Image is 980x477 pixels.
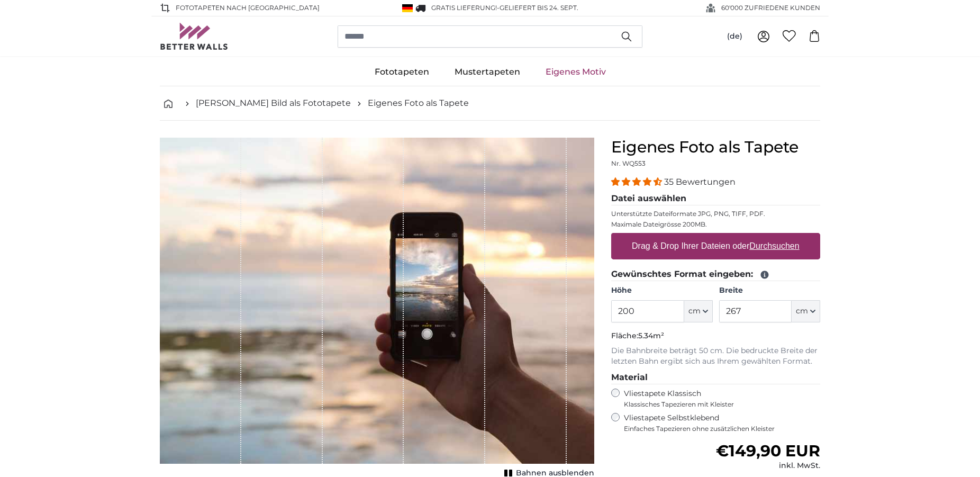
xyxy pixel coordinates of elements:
div: inkl. MwSt. [716,461,820,471]
p: Fläche: [611,331,820,341]
p: Die Bahnbreite beträgt 50 cm. Die bedruckte Breite der letzten Bahn ergibt sich aus Ihrem gewählt... [611,346,820,367]
span: - [497,4,578,12]
span: Geliefert bis 24. Sept. [500,4,578,12]
span: €149,90 EUR [716,441,820,461]
button: (de) [719,27,751,46]
p: Maximale Dateigrösse 200MB. [611,220,820,229]
label: Breite [719,285,820,296]
h1: Eigenes Foto als Tapete [611,138,820,157]
span: Nr. WQ553 [611,159,646,167]
span: GRATIS Lieferung! [431,4,497,12]
span: 60'000 ZUFRIEDENE KUNDEN [721,3,820,13]
a: Eigenes Motiv [533,58,619,86]
label: Vliestapete Klassisch [624,389,811,409]
nav: breadcrumbs [160,86,820,121]
legend: Material [611,371,820,384]
a: Eigenes Foto als Tapete [368,97,469,110]
p: Unterstützte Dateiformate JPG, PNG, TIFF, PDF. [611,210,820,218]
label: Vliestapete Selbstklebend [624,413,820,433]
span: cm [688,306,701,317]
legend: Gewünschtes Format eingeben: [611,268,820,281]
a: [PERSON_NAME] Bild als Fototapete [196,97,351,110]
legend: Datei auswählen [611,192,820,205]
span: cm [796,306,808,317]
span: 5.34m² [638,331,664,340]
span: 4.34 stars [611,177,664,187]
span: Fototapeten nach [GEOGRAPHIC_DATA] [176,3,320,13]
button: cm [792,300,820,322]
label: Höhe [611,285,712,296]
img: Deutschland [402,4,413,12]
button: cm [684,300,713,322]
span: 35 Bewertungen [664,177,736,187]
u: Durchsuchen [750,241,800,250]
a: Mustertapeten [442,58,533,86]
a: Fototapeten [362,58,442,86]
label: Drag & Drop Ihrer Dateien oder [628,236,804,257]
span: Klassisches Tapezieren mit Kleister [624,400,811,409]
span: Einfaches Tapezieren ohne zusätzlichen Kleister [624,425,820,433]
img: Betterwalls [160,23,229,50]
